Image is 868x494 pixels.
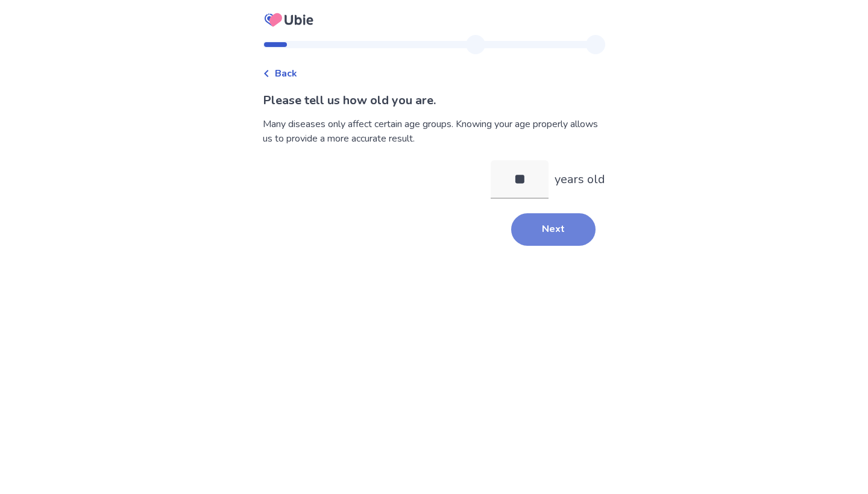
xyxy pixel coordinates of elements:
[511,213,596,246] button: Next
[555,170,605,189] p: years old
[275,66,297,81] span: Back
[263,92,605,110] p: Please tell us how old you are.
[263,117,605,146] div: Many diseases only affect certain age groups. Knowing your age properly allows us to provide a mo...
[491,160,549,199] input: years old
